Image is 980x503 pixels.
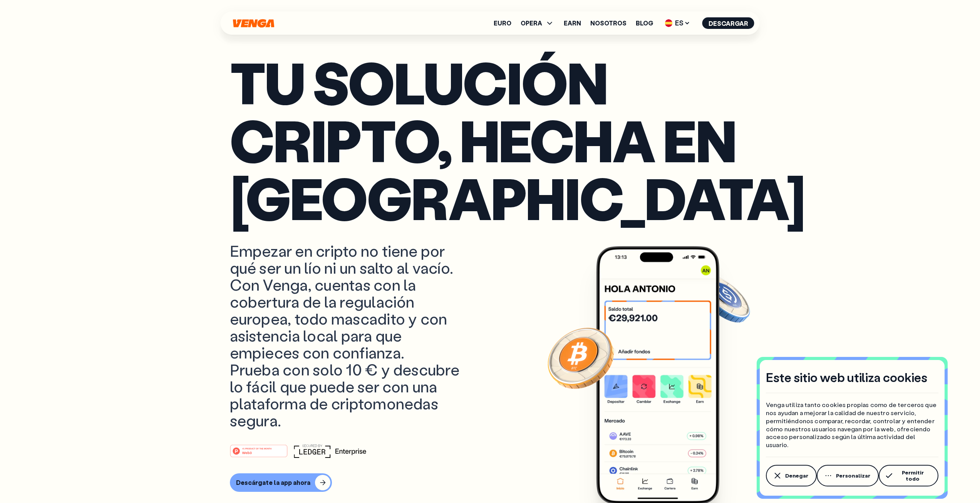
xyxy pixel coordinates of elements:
[785,473,808,479] span: Denegar
[494,20,511,26] a: Euro
[836,473,870,479] span: Personalizar
[230,53,750,227] p: Tu solución cripto, hecha en [GEOGRAPHIC_DATA]
[766,369,927,385] h4: Este sitio web utiliza cookies
[242,447,271,450] tspan: #1 PRODUCT OF THE MONTH
[817,465,879,486] button: Personalizar
[230,449,288,459] a: #1 PRODUCT OF THE MONTHWeb3
[230,473,750,492] a: Descárgate la app ahora
[702,17,754,29] button: Descargar
[230,242,473,429] p: Empezar en cripto no tiene por qué ser un lío ni un salto al vacío. Con Venga, cuentas con la cob...
[232,19,275,28] svg: Inicio
[636,20,653,26] a: Blog
[230,473,332,492] button: Descárgate la app ahora
[696,271,752,326] img: USDC coin
[564,20,581,26] a: Earn
[546,323,615,392] img: Bitcoin
[665,19,673,27] img: flag-es
[766,465,817,486] button: Denegar
[895,469,930,482] span: Permitir todo
[662,17,693,29] span: ES
[879,465,938,486] button: Permitir todo
[766,401,938,449] p: Venga utiliza tanto cookies propias como de terceros que nos ayudan a mejorar la calidad de nuest...
[242,451,251,455] tspan: Web3
[590,20,627,26] a: Nosotros
[521,19,554,28] span: OPERA
[236,479,310,486] div: Descárgate la app ahora
[521,20,542,26] span: OPERA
